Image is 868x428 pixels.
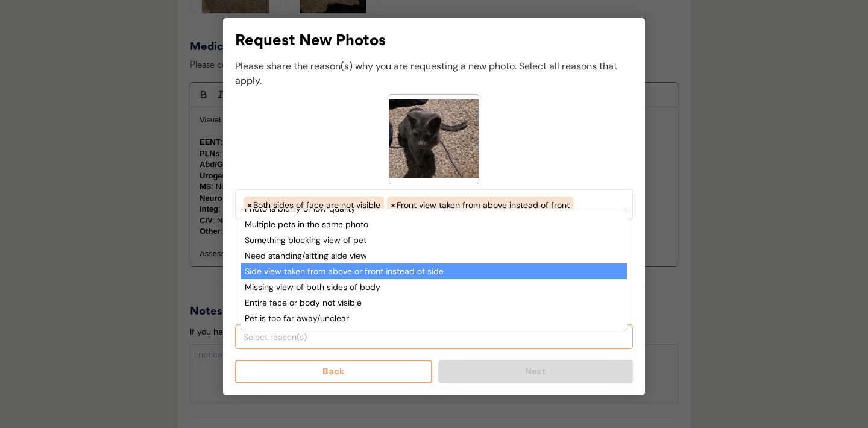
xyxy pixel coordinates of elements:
li: Side view taken from above or front instead of side [241,263,627,279]
li: Pet is too far away/unclear [241,310,627,326]
li: Entire face or body not visible [241,295,627,310]
button: Next [438,360,633,383]
div: Request New Photos [235,30,633,53]
li: Missing view of both sides of body [241,279,627,295]
li: Need standing/sitting side view [241,248,627,263]
img: 166.jpg [389,95,479,184]
li: Photos are screenshots/edited [241,326,627,342]
li: Front view taken from above instead of front [387,197,573,214]
div: Please share the reason(s) why you are requesting a new photo. Select all reasons that apply. [235,59,633,88]
span: × [391,199,395,212]
li: Something blocking view of pet [241,232,627,248]
span: × [247,199,252,212]
button: Back [235,360,432,383]
li: Both sides of face are not visible [244,197,384,214]
input: Select reason(s) [244,332,631,342]
li: Multiple pets in the same photo [241,216,627,232]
